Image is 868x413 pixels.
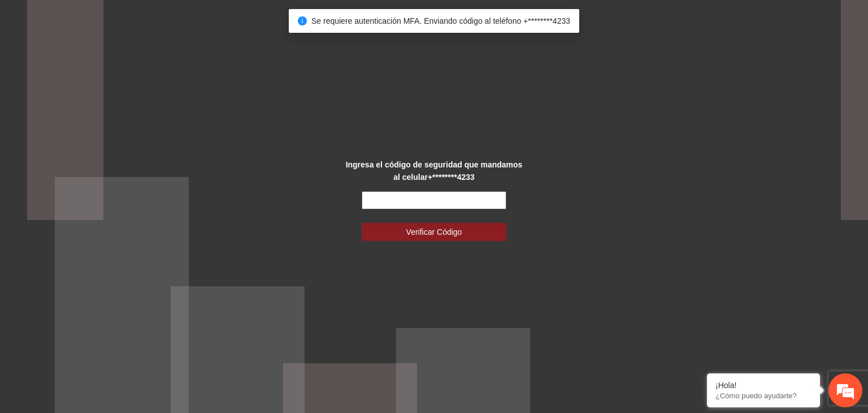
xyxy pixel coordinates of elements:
span: Verificar Código [406,226,462,238]
span: Estamos en línea. [66,139,156,253]
div: ¡Hola! [715,381,811,390]
div: Minimizar ventana de chat en vivo [185,6,212,33]
span: info-circle [298,16,307,25]
textarea: Escriba su mensaje y pulse “Intro” [6,285,215,325]
div: Chatee con nosotros ahora [59,58,190,72]
strong: Ingresa el código de seguridad que mandamos al celular +********4233 [346,160,523,182]
span: Se requiere autenticación MFA. Enviando código al teléfono +********4233 [311,16,570,25]
p: ¿Cómo puedo ayudarte? [715,392,811,400]
button: Verificar Código [362,223,506,241]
